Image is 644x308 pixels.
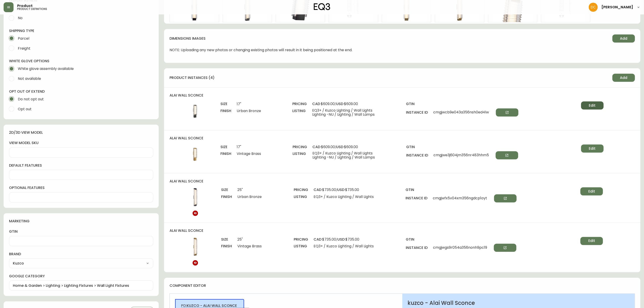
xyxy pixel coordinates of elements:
[337,187,345,192] span: usd
[18,66,74,71] span: White glove assembly available
[589,103,596,108] span: Edit
[433,244,516,252] span: cmgjwgs9r054a356nonh9pc19
[312,155,375,159] span: Lighting -NU / Lighting / Wall Lamps
[314,237,374,242] span: /
[406,245,428,250] h4: instance id
[345,187,359,192] span: $735.00
[170,48,352,52] span: NOTE: Uploading any new photos or changing existing photos will result in it being positioned at ...
[221,194,232,199] h4: finish
[406,153,428,158] h4: instance id
[314,187,321,192] span: cad
[293,101,307,106] h4: pricing
[293,108,307,113] h4: listing
[18,36,29,41] span: Parcel
[185,101,205,121] img: 5ba41dfd-5ce6-43c1-801e-5fb3b2e6dea3Optional[alai-grey-wall-light].jpg
[620,75,628,80] span: Add
[221,151,231,156] h4: finish
[17,4,33,8] span: Product
[237,188,262,192] span: 25"
[9,140,153,145] label: view model sku
[9,89,153,94] h4: opt out of extend
[237,237,262,241] span: 25"
[589,3,598,12] img: 7eb451d6983258353faa3212700b340b
[337,237,345,242] span: usd
[237,102,261,106] span: 17"
[406,110,428,115] h4: instance id
[294,244,308,249] h4: listing
[221,145,231,149] h4: size
[344,101,358,106] span: $609.00
[293,145,307,149] h4: pricing
[406,196,428,201] h4: instance id
[322,237,336,242] span: $735.00
[408,299,629,307] h2: kuzco - Alai Wall Sconce
[17,8,47,10] h5: product definitions
[186,187,205,207] img: fb9c391a-b23d-4172-992d-d00af6ceefb0Optional[3380-2501-09-LP.jpg].jpg
[193,211,198,216] svg: Hidden
[620,36,628,41] span: Add
[18,97,44,101] span: Do not opt out
[237,195,262,199] span: Urban Bronze
[18,16,23,20] span: No
[312,101,320,106] span: cad
[588,189,595,194] span: Edit
[9,28,153,33] h4: shipping type
[9,229,153,234] label: gtin
[406,101,428,106] h4: gtin
[589,146,596,151] span: Edit
[433,108,518,117] span: cmgjwcb9e043a356nsh0ed4lw
[170,75,609,80] h4: product instances (4)
[293,151,307,156] h4: listing
[612,34,635,43] button: Add
[314,3,330,10] img: logo
[294,187,308,192] h4: pricing
[193,260,198,266] svg: Hidden
[406,237,428,242] h4: gtin
[312,151,375,155] span: EQ3+ / Kuzco Lighting / Wall Lights
[588,238,595,243] span: Edit
[221,237,232,242] h4: size
[185,145,205,164] img: d9ca15a7-c265-4d73-9e87-566a0456b237Optional[alai-bronze-wall-sconce].jpg
[9,252,153,257] label: brand
[601,5,633,9] span: [PERSON_NAME]
[221,187,232,192] h4: size
[220,101,231,106] h4: size
[237,109,261,113] span: Urban Bronze
[9,274,153,279] label: google category
[237,152,261,156] span: Vintage Brass
[9,219,150,224] h4: marketing
[581,145,604,153] button: Edit
[312,145,375,149] span: /
[237,244,262,248] span: Vintage Brass
[336,144,344,149] span: usd
[170,136,635,141] h4: alai wall sconce
[344,144,358,149] span: $609.00
[314,187,374,192] span: /
[221,244,232,249] h4: finish
[581,101,604,110] button: Edit
[433,194,517,202] span: cmgjwfx5v04xm356ngdcp1oyt
[580,187,603,195] button: Edit
[314,237,321,242] span: cad
[294,237,308,242] h4: pricing
[321,101,335,106] span: $609.00
[336,101,343,106] span: usd
[312,101,375,106] span: /
[314,195,374,199] span: EQ3+ / Kuzco Lighting / Wall Lights
[612,74,635,82] button: Add
[312,113,375,117] span: Lighting -NU / Lighting / Wall Lamps
[237,145,261,149] span: 17"
[312,144,320,149] span: cad
[321,144,335,149] span: $609.00
[170,228,635,233] h4: alai wall sconce
[9,130,150,135] h4: 2d/3d view model
[314,244,374,248] span: EQ3+ / Kuzco Lighting / Wall Lights
[170,283,631,288] h4: component editor
[170,93,635,98] h4: alai wall sconce
[406,187,428,192] h4: gtin
[170,179,635,184] h4: alai wall sconce
[294,194,308,199] h4: listing
[9,163,153,168] label: default features
[18,107,32,111] span: Opt out
[186,237,205,257] img: 2ee6ba56-d5af-47e1-83d2-0d784439eea8Optional[3380-2501-10-LP.jpg].jpg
